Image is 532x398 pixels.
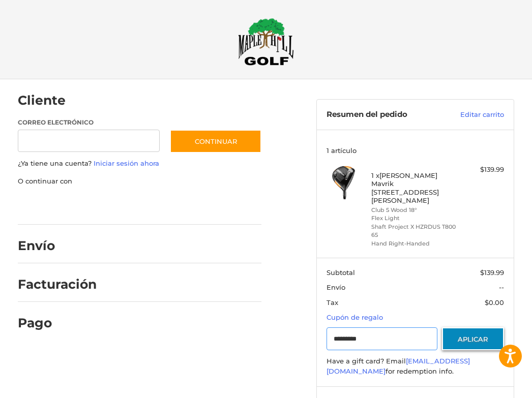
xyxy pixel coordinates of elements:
span: $0.00 [485,298,504,307]
button: Aplicar [442,327,504,350]
p: O continuar con [18,176,261,187]
button: Continuar [170,130,261,153]
input: Cupón de regalo o código de cupón [327,327,437,350]
li: Shaft Project X HZRDUS T800 65 [371,223,457,239]
label: Correo electrónico [18,118,160,127]
h2: Facturación [18,277,97,292]
div: Have a gift card? Email for redemption info. [327,356,504,376]
iframe: PayPal-paypal [14,196,91,215]
li: Hand Right-Handed [371,239,457,248]
a: [EMAIL_ADDRESS][DOMAIN_NAME] [327,357,470,375]
h2: Cliente [18,93,77,108]
h3: 1 artículo [327,146,504,155]
a: Iniciar sesión ahora [94,159,159,167]
iframe: Reseñas de usuarios en Google [448,371,532,398]
p: ¿Ya tiene una cuenta? [18,159,261,169]
span: Envío [327,283,345,291]
h2: Envío [18,238,77,254]
li: Club 5 Wood 18° [371,206,457,215]
h3: Resumen del pedido [327,110,441,120]
span: Tax [327,298,338,307]
a: Cupón de regalo [327,313,383,321]
span: -- [499,283,504,291]
img: Maple Hill Golf [238,18,294,66]
span: Subtotal [327,268,355,277]
h4: 1 x [PERSON_NAME] Mavrik [STREET_ADDRESS][PERSON_NAME] [371,171,457,204]
li: Flex Light [371,214,457,223]
a: Editar carrito [442,110,504,120]
div: $139.99 [460,165,504,175]
h2: Pago [18,315,77,331]
span: $139.99 [480,268,504,277]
